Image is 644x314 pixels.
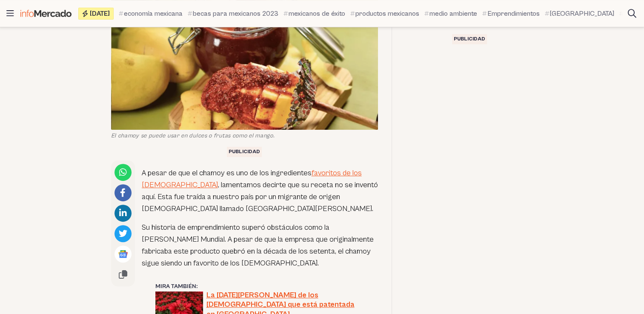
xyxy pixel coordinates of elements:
[545,9,614,19] a: [GEOGRAPHIC_DATA]
[355,9,419,19] span: productos mexicanos
[429,9,477,19] span: medio ambiente
[142,222,378,269] p: Su historia de emprendimiento superó obstáculos como la [PERSON_NAME] Mundial. A pesar de que la ...
[487,9,540,19] span: Emprendimientos
[90,10,110,17] span: [DATE]
[142,168,362,189] a: favoritos de los [DEMOGRAPHIC_DATA]
[482,9,540,19] a: Emprendimientos
[118,249,128,259] img: Google News logo
[193,9,278,19] span: becas para mexicanos 2023
[119,9,183,19] a: economía mexicana
[111,131,378,140] figcaption: El chamoy se puede usar en dulces o frutas como el mango.
[20,10,72,17] img: Infomercado México logo
[350,9,419,19] a: productos mexicanos
[124,9,183,19] span: economía mexicana
[283,9,345,19] a: mexicanos de éxito
[227,147,262,157] div: Publicidad
[289,9,345,19] span: mexicanos de éxito
[142,167,378,215] p: A pesar de que el chamoy es uno de los ingredientes , lamentamos decirte que su receta no se inve...
[424,9,477,19] a: medio ambiente
[452,34,487,44] div: Publicidad
[550,9,614,19] span: [GEOGRAPHIC_DATA]
[188,9,278,19] a: becas para mexicanos 2023
[155,282,364,291] div: Mira también:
